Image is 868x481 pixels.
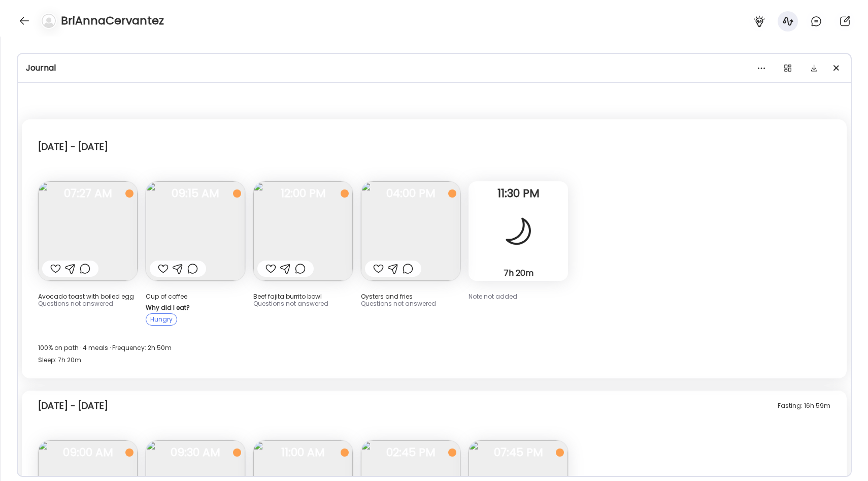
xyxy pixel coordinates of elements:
div: Fasting: 16h 59m [778,400,830,412]
div: Hungry [146,313,177,326]
span: Questions not answered [38,299,113,308]
div: Beef fajita burrito bowl [253,293,353,300]
div: Avocado toast with boiled egg [38,293,138,300]
span: Questions not answered [361,299,436,308]
div: Oysters and fries [361,293,460,300]
img: images%2Fc6aKBx7wv7PZoe9RdgTDKgmTNTp2%2Fe3F4FZ7sE358F4NgPHFk%2FpmSbrXizw6MKsY66LiFF_240 [38,181,138,281]
span: 02:45 PM [361,448,460,457]
div: Why did I eat? [146,304,245,311]
div: 100% on path · 4 meals · Frequency: 2h 50m Sleep: 7h 20m [38,342,830,366]
div: [DATE] - [DATE] [38,141,108,153]
img: images%2Fc6aKBx7wv7PZoe9RdgTDKgmTNTp2%2FuoZxtnxGo9JYMA6eO4P0%2Fdc9l2R9TRWsUYmxFuwzC_240 [253,181,353,281]
span: 04:00 PM [361,189,460,198]
span: 07:45 PM [469,448,568,457]
span: 09:15 AM [146,189,245,198]
span: 09:00 AM [38,448,138,457]
span: 11:30 PM [469,189,568,198]
div: Cup of coffee [146,293,245,300]
span: 07:27 AM [38,189,138,198]
img: images%2Fc6aKBx7wv7PZoe9RdgTDKgmTNTp2%2F93MsYs4lbeKaP1TH6uyx%2FrSOvLxo2l8C5XXPgCw97_240 [146,181,245,281]
h4: BriAnnaCervantez [61,13,164,29]
span: 09:30 AM [146,448,245,457]
div: [DATE] - [DATE] [38,400,108,412]
div: 7h 20m [473,268,564,278]
div: Journal [26,62,843,74]
img: images%2Fc6aKBx7wv7PZoe9RdgTDKgmTNTp2%2FULaNPI81eaxejKI2wmgd%2FlFDt8yabehQC3qSoD2WL_240 [361,181,460,281]
span: Note not added [469,292,517,301]
span: Questions not answered [253,299,328,308]
span: 11:00 AM [253,448,353,457]
img: bg-avatar-default.svg [42,14,56,28]
span: 12:00 PM [253,189,353,198]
